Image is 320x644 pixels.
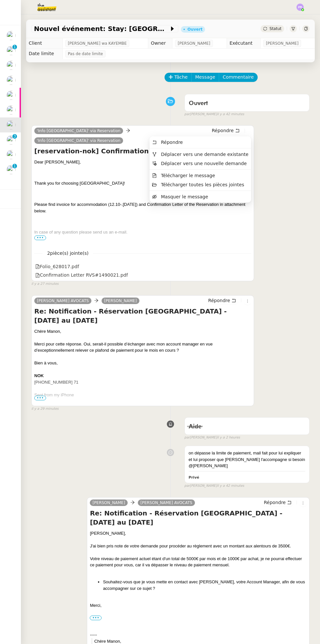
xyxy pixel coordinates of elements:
a: [PERSON_NAME] [102,298,139,304]
b: Privé [189,475,199,480]
nz-badge-sup: 3 [12,134,17,139]
img: users%2F747wGtPOU8c06LfBMyRxetZoT1v2%2Favatar%2Fnokpict.jpg [7,105,16,115]
small: [PERSON_NAME] [184,435,240,440]
span: Ouvert [189,100,208,106]
span: il y a 2 heures [217,435,240,440]
span: Masquer le message [161,194,208,199]
a: 'Info [GEOGRAPHIC_DATA]' via Reservation [34,138,123,144]
span: il y a 42 minutes [217,112,244,117]
span: Commentaire [223,73,254,81]
div: Ouvert [187,27,202,31]
a: 'Info [GEOGRAPHIC_DATA]' via Reservation [34,128,123,134]
div: Confirmation Letter RVS#1490021.pdf [35,271,128,279]
td: Owner [148,38,172,49]
span: ••• [34,396,46,400]
b: NOK [34,373,44,378]
button: Répondre [210,127,242,134]
div: Merci pour cette réponse. Oui, serait-il possible d’échanger avec mon account manager en vue d’ex... [34,341,251,354]
img: users%2FutyFSk64t3XkVZvBICD9ZGkOt3Y2%2Favatar%2F51cb3b97-3a78-460b-81db-202cf2efb2f3 [7,165,16,174]
img: users%2FME7CwGhkVpexbSaUxoFyX6OhGQk2%2Favatar%2Fe146a5d2-1708-490f-af4b-78e736222863 [7,31,16,40]
nz-badge-sup: 1 [12,45,17,49]
div: Folio_628017.pdf [35,263,79,270]
img: users%2F747wGtPOU8c06LfBMyRxetZoT1v2%2Favatar%2Fnokpict.jpg [7,91,16,100]
span: il y a 42 minutes [217,483,244,489]
div: Chère Manon, [34,328,251,430]
div: Bien à vous, [34,360,251,366]
td: Date limite [26,49,62,59]
li: Souhaitez-vous que je vous mette en contact avec [PERSON_NAME], votre Account Manager, afin de vo... [103,579,307,591]
img: users%2FfjlNmCTkLiVoA3HQjY3GA5JXGxb2%2Favatar%2Fstarofservice_97480retdsc0392.png [7,76,16,85]
span: il y a 29 minutes [31,406,59,412]
div: J'ai bien pris note de votre demande pour procéder au règlement avec un montant aux alentours de ... [90,543,307,549]
span: Please find invoice for accommodation (12.10-.[DATE]) and Confirmation Letter of the Reservation ... [34,202,245,213]
img: users%2FQNmrJKjvCnhZ9wRJPnUNc9lj8eE3%2Favatar%2F5ca36b56-0364-45de-a850-26ae83da85f1 [7,46,16,55]
span: Tâche [174,73,188,81]
img: users%2FQNmrJKjvCnhZ9wRJPnUNc9lj8eE3%2Favatar%2F5ca36b56-0364-45de-a850-26ae83da85f1 [7,150,16,159]
nz-badge-sup: 1 [12,164,17,168]
td: Client [26,38,62,49]
span: pièce(s) jointe(s) [50,251,88,256]
img: users%2F47wLulqoDhMx0TTMwUcsFP5V2A23%2Favatar%2Fnokpict-removebg-preview-removebg-preview.png [7,120,16,130]
span: In case of any question please send us an e-mail. [34,230,127,235]
p: 1 [13,45,16,51]
span: Nouvel événement: Stay: [GEOGRAPHIC_DATA] - [PERSON_NAME]. [DATE] - [PERSON_NAME]. [DATE] ([EMAIL... [34,25,169,32]
td: Exécutant [227,38,260,49]
button: Commentaire [219,73,258,82]
span: 2 [42,250,93,257]
button: Répondre [206,297,238,304]
span: Thank you for choosing [GEOGRAPHIC_DATA]! [34,181,125,186]
h4: Re: Notification - Réservation [GEOGRAPHIC_DATA] - [DATE] au [DATE] [90,509,307,527]
h4: Re: Notification - Réservation [GEOGRAPHIC_DATA] - [DATE] au [DATE] [34,307,251,325]
span: Répondre [264,499,286,506]
p: 3 [13,134,16,140]
span: par [184,435,190,440]
span: Répondre [161,140,183,145]
button: Message [191,73,219,82]
span: Sent from my iPhone [34,392,74,397]
div: on dépasse la limite de paiement, mail fait pour lui expliquer et lui proposer que [PERSON_NAME] ... [189,450,305,469]
p: 1 [13,164,16,170]
span: Télécharger le message [161,173,215,178]
small: [PERSON_NAME] [184,112,244,117]
span: Aide [189,424,201,430]
img: users%2FfjlNmCTkLiVoA3HQjY3GA5JXGxb2%2Favatar%2Fstarofservice_97480retdsc0392.png [7,61,16,70]
span: Pas de date limite [68,51,103,57]
div: ----- [90,632,307,638]
label: ••• [90,616,102,620]
span: [PERSON_NAME] wa KAYEMBE [68,40,127,47]
small: [PERSON_NAME] [184,483,244,489]
img: users%2FME7CwGhkVpexbSaUxoFyX6OhGQk2%2Favatar%2Fe146a5d2-1708-490f-af4b-78e736222863 [7,135,16,145]
span: [PHONE_NUMBER] 71 [34,380,78,385]
a: [PERSON_NAME] AVOCATS [138,500,195,506]
a: [PERSON_NAME] [90,500,128,506]
span: [PERSON_NAME] [266,40,298,47]
span: Dear [PERSON_NAME], [34,160,81,164]
span: Message [195,73,215,81]
span: Télécharger toutes les pièces jointes [161,182,244,187]
span: Répondre [212,127,234,134]
div: [PERSON_NAME], [90,530,307,537]
span: Répondre [208,297,230,304]
button: Répondre [262,499,294,506]
span: par [184,112,190,117]
span: Statut [269,26,281,31]
span: par [184,483,190,489]
a: [PERSON_NAME] AVOCATS [34,298,91,304]
span: Déplacer vers une nouvelle demande [161,161,247,166]
span: Déplacer vers une demande existante [161,152,248,157]
h4: [reservation-nok] Confirmation Letter RVS#1490021 [34,146,251,156]
span: ••• [34,236,46,240]
img: svg [296,4,304,11]
div: Votre niveau de paiement actuel étant d'un total de 5000€ par mois et de 1000€ par achat, je ne p... [90,556,307,568]
div: Merci, [90,602,307,609]
span: il y a 27 minutes [31,281,59,287]
span: [PERSON_NAME] [178,40,210,47]
button: Tâche [165,73,192,82]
